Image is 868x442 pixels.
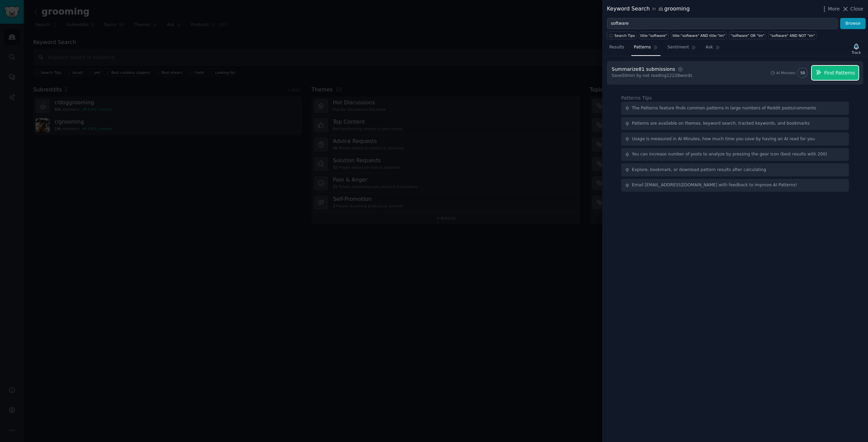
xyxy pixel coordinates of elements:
[632,121,810,127] div: Patterns are available on themes, keyword search, tracked keywords, and bookmarks
[632,167,766,173] div: Explore, bookmark, or download pattern results after calculating
[668,44,689,50] span: Sentiment
[632,182,797,188] div: Email [EMAIL_ADDRESS][DOMAIN_NAME] with feedback to improve AI Patterns!
[706,44,713,50] span: Ask
[614,33,635,38] span: Search Tips
[639,31,669,39] a: title:"software"
[632,105,816,111] div: The Patterns feature finds common patterns in large numbers of Reddit posts/comments
[840,18,866,29] button: Browse
[801,70,805,75] span: 50
[672,33,725,38] div: title:"software" AND title:"im"
[621,95,652,101] label: Patterns Tips
[731,33,765,38] div: "software" OR "im"
[612,66,675,73] div: Summarize 81 submissions
[842,5,863,13] button: Close
[768,31,816,39] a: "software" AND NOT "im"
[770,33,815,38] div: "software" AND NOT "im"
[634,44,651,50] span: Patterns
[852,50,861,55] div: Track
[850,5,863,13] span: Close
[640,33,667,38] div: title:"software"
[828,5,840,13] span: More
[632,151,827,157] div: You can increase number of posts to analyze by pressing the gear icon (best results with 200)
[665,42,698,56] a: Sentiment
[671,31,727,39] a: title:"software" AND title:"im"
[703,42,723,56] a: Ask
[632,136,815,142] div: Usage is measured in AI Minutes, how much time you save by having an AI read for you
[607,18,838,29] input: Try a keyword related to your business
[612,73,692,79] div: Save 50 min by not reading 12228 words
[607,42,627,56] a: Results
[607,31,636,39] button: Search Tips
[812,66,859,80] button: Find Patterns
[652,6,656,12] span: in
[821,5,840,13] button: More
[776,70,796,75] div: AI Minutes:
[824,69,855,77] span: Find Patterns
[849,42,863,56] button: Track
[609,44,624,50] span: Results
[631,42,660,56] a: Patterns
[729,31,766,39] a: "software" OR "im"
[607,5,690,13] div: Keyword Search grooming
